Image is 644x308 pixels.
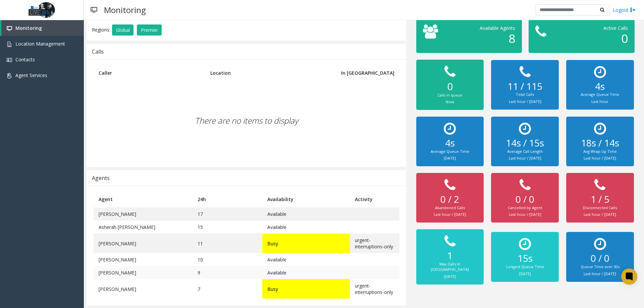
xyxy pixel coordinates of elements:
span: Agent Services [15,72,47,78]
img: 'icon' [7,26,12,31]
div: Average Queue Time [573,92,627,98]
span: Regions: [92,26,110,33]
span: Available Agents [480,25,515,31]
h2: 4s [573,81,627,92]
td: Available [262,266,350,279]
th: In [GEOGRAPHIC_DATA] [324,65,399,81]
div: Queue Time over 30s [573,264,627,270]
div: Longest Queue Time [498,264,552,270]
div: Max Calls in [GEOGRAPHIC_DATA] [423,261,477,272]
small: Last hour [591,99,608,104]
img: pageIcon [91,2,97,18]
h2: 18s / 14s [573,137,627,149]
small: [DATE] [444,274,456,279]
h3: Monitoring [101,2,149,18]
td: 11 [193,234,262,253]
h2: 14s / 15s [498,137,552,149]
td: Busy [262,279,350,299]
span: Active Calls [603,25,628,31]
span: 0 [621,30,628,46]
h2: 0 [423,80,477,93]
th: Caller [94,65,205,81]
button: Premier [137,24,162,36]
a: Monitoring [1,20,84,36]
span: Location Management [15,41,65,47]
td: [PERSON_NAME] [94,207,193,221]
img: logout [630,6,636,13]
div: Disconnected Calls [573,205,627,211]
td: [PERSON_NAME] [94,279,193,299]
small: Last hour / [DATE] [509,99,541,104]
h2: 0 / 0 [573,253,627,264]
h2: 0 / 2 [423,194,477,205]
th: 24h [193,191,262,207]
th: Location [205,65,324,81]
td: Available [262,207,350,221]
a: Logout [613,6,636,13]
th: Availability [262,191,350,207]
small: Last hour / [DATE] [584,212,616,217]
td: 17 [193,207,262,221]
div: Abandoned Calls [423,205,477,211]
small: Last hour / [DATE] [509,156,541,161]
td: 7 [193,279,262,299]
td: Available [262,221,350,234]
td: [PERSON_NAME] [94,266,193,279]
span: Monitoring [15,25,42,31]
div: Agents [92,174,110,182]
small: Last hour / [DATE] [509,212,541,217]
td: 9 [193,266,262,279]
h2: 11 / 115 [498,81,552,92]
td: Available [262,253,350,266]
button: Global [112,24,133,36]
div: Avg Wrap-Up Time [573,149,627,155]
td: 10 [193,253,262,266]
small: Last hour / [DATE] [434,212,466,217]
td: Asherah [PERSON_NAME] [94,221,193,234]
td: [PERSON_NAME] [94,253,193,266]
td: urgent-interruptions-only [350,279,399,299]
small: Last hour / [DATE] [584,271,616,276]
td: [PERSON_NAME] [94,234,193,253]
div: Average Queue Time [423,149,477,155]
td: urgent-interruptions-only [350,234,399,253]
h2: 4s [423,137,477,149]
img: 'icon' [7,57,12,63]
small: [DATE] [519,271,531,276]
div: Total Calls [498,92,552,98]
h2: 1 / 5 [573,194,627,205]
th: Agent [94,191,193,207]
th: Activity [350,191,399,207]
h2: 15s [498,253,552,264]
small: Now [446,99,454,104]
span: 8 [508,30,515,46]
small: [DATE] [444,156,456,161]
div: Average Call Length [498,149,552,155]
h2: 0 / 0 [498,194,552,205]
td: 15 [193,221,262,234]
td: Busy [262,234,350,253]
small: Last hour / [DATE] [584,156,616,161]
span: Contacts [15,56,35,63]
div: Calls [92,47,104,56]
div: There are no items to display [94,81,399,160]
div: Cancelled by Agent [498,205,552,211]
div: Calls in queue [423,93,477,98]
img: 'icon' [7,42,12,47]
h2: 1 [423,250,477,261]
img: 'icon' [7,73,12,78]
